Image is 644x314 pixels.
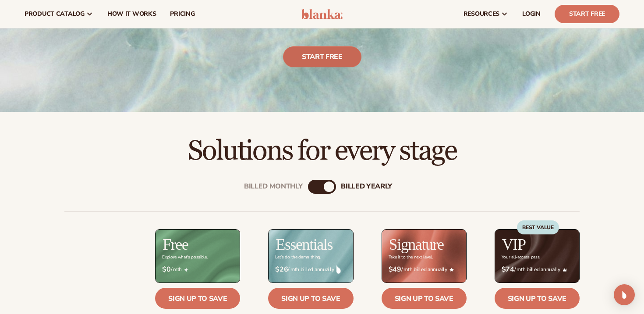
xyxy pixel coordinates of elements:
[563,268,567,272] img: Crown_2d87c031-1b5a-4345-8312-a4356ddcde98.png
[25,10,85,17] span: product catalog
[268,288,353,309] a: Sign up to save
[301,9,343,19] img: logo
[275,265,288,274] strong: $26
[275,255,321,260] div: Let’s do the damn thing.
[502,265,573,274] span: / mth billed annually
[156,230,240,283] img: free_bg.png
[382,230,466,283] img: Signature_BG_eeb718c8-65ac-49e3-a4e5-327c6aa73146.jpg
[517,220,559,234] div: BEST VALUE
[163,237,188,252] h2: Free
[522,10,541,17] span: LOGIN
[283,47,361,68] a: Start free
[162,265,233,274] span: / mth
[275,265,346,274] span: / mth billed annually
[244,182,303,191] div: Billed Monthly
[389,255,433,260] div: Take it to the next level.
[389,265,401,274] strong: $49
[389,237,444,252] h2: Signature
[502,237,526,252] h2: VIP
[155,288,240,309] a: Sign up to save
[276,237,333,252] h2: Essentials
[502,255,540,260] div: Your all-access pass.
[170,10,195,17] span: pricing
[502,265,514,274] strong: $74
[184,268,188,272] img: Free_Icon_bb6e7c7e-73f8-44bd-8ed0-223ea0fc522e.png
[162,255,207,260] div: Explore what's possible.
[495,288,580,309] a: Sign up to save
[389,265,460,274] span: / mth billed annually
[269,230,353,283] img: Essentials_BG_9050f826-5aa9-47d9-a362-757b82c62641.jpg
[336,265,341,273] img: drop.png
[162,265,170,274] strong: $0
[555,5,619,23] a: Start Free
[107,10,156,17] span: How It Works
[382,288,467,309] a: Sign up to save
[25,136,619,166] h2: Solutions for every stage
[614,284,635,305] div: Open Intercom Messenger
[341,182,392,191] div: billed Yearly
[449,268,454,272] img: Star_6.png
[464,10,499,17] span: resources
[495,230,579,283] img: VIP_BG_199964bd-3653-43bc-8a67-789d2d7717b9.jpg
